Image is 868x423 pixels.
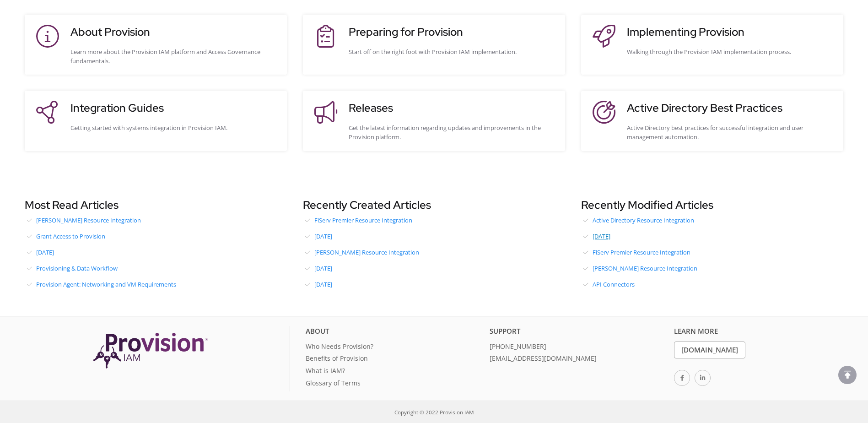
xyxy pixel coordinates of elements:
a: [DATE] [303,277,565,291]
div: Walking through the Provision IAM implementation process. [627,47,834,56]
h3: Most Read Articles [25,197,287,213]
a: FiServ Premier Resource Integration [581,245,843,259]
a: Active Directory Resource Integration [581,213,843,227]
a: [EMAIL_ADDRESS][DOMAIN_NAME] [490,353,667,366]
a: FiServ Premier Resource Integration [303,213,565,227]
h3: About Provision [70,24,278,40]
div: Active Directory best practices for successful integration and user management automation. [627,123,834,141]
a: [PERSON_NAME] Resource Integration [581,261,843,275]
a: Provision Agent: Networking and VM Requirements [25,277,287,291]
a: [PERSON_NAME] Resource Integration [303,245,565,259]
a: Active Directory Best PracticesActive Directory best practices for successful integration and use... [590,100,834,141]
img: Provision IAM Onboarding Platform [93,333,208,368]
a: [DATE] [25,245,287,259]
a: [DATE] [581,229,843,243]
div: About [306,326,483,341]
a: Integration GuidesGetting started with systems integration in Provision IAM. [34,100,278,141]
div: Getting started with systems integration in Provision IAM. [70,123,278,132]
a: Benefits of Provision [306,353,483,366]
a: Glossary of Terms [306,378,483,390]
a: Provisioning & Data Workflow [25,261,287,275]
div: Support [490,326,667,341]
a: [PHONE_NUMBER] [490,342,667,354]
a: [DATE] [303,229,565,243]
a: Grant Access to Provision [25,229,287,243]
div: Learn More [674,326,852,341]
div: Get the latest information regarding updates and improvements in the Provision platform. [349,123,556,141]
h3: Recently Created Articles [303,197,565,213]
a: Preparing for ProvisionStart off on the right foot with Provision IAM implementation. [312,24,556,65]
h3: Recently Modified Articles [581,197,843,213]
div: Learn more about the Provision IAM platform and Access Governance fundamentals. [70,47,278,65]
a: [DOMAIN_NAME] [674,342,745,358]
h3: Preparing for Provision [349,24,556,40]
a: About ProvisionLearn more about the Provision IAM platform and Access Governance fundamentals. [34,24,278,65]
h3: Implementing Provision [627,24,834,40]
a: API Connectors [581,277,843,291]
a: ReleasesGet the latest information regarding updates and improvements in the Provision platform. [312,100,556,141]
a: What is IAM? [306,366,483,378]
a: Implementing ProvisionWalking through the Provision IAM implementation process. [590,24,834,65]
h3: Active Directory Best Practices [627,100,834,116]
a: [PERSON_NAME] Resource Integration [25,213,287,227]
h3: Integration Guides [70,100,278,116]
div: scroll to top [838,366,857,384]
div: Start off on the right foot with Provision IAM implementation. [349,47,556,56]
h3: Releases [349,100,556,116]
a: Who Needs Provision? [306,342,483,354]
a: [DATE] [303,261,565,275]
